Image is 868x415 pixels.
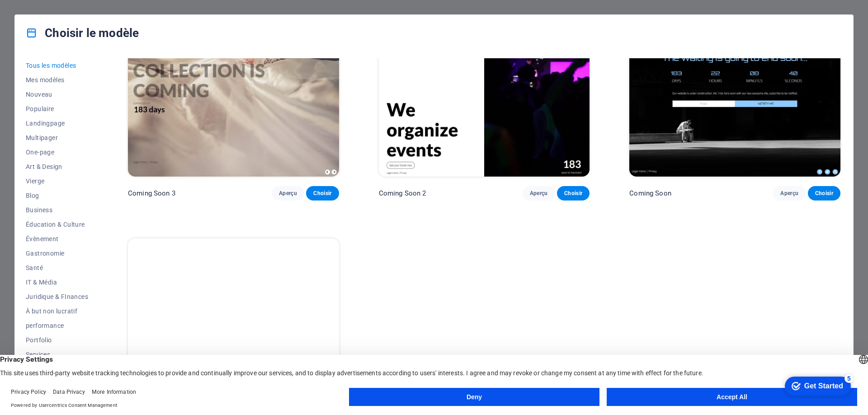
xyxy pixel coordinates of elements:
[26,91,88,98] span: Nouveau
[26,177,88,185] span: Vierge
[26,105,88,112] span: Populaire
[26,351,88,358] span: Services
[26,217,88,232] button: Éducation & Culture
[26,58,88,73] button: Tous les modèles
[26,174,88,188] button: Vierge
[26,279,88,286] span: IT & Média
[26,26,139,40] h4: Choisir le modèle
[26,134,88,141] span: Multipager
[27,10,66,18] div: Get Started
[26,318,88,333] button: performance
[26,76,88,84] span: Mes modèles
[272,186,304,201] button: Aperçu
[26,131,88,145] button: Multipager
[26,73,88,87] button: Mes modèles
[313,190,331,197] span: Choisir
[557,186,590,201] button: Choisir
[26,163,88,170] span: Art & Design
[26,333,88,347] button: Portfolio
[279,190,297,197] span: Aperçu
[523,186,555,201] button: Aperçu
[26,203,88,217] button: Business
[67,2,76,11] div: 5
[564,190,582,197] span: Choisir
[815,190,833,197] span: Choisir
[26,188,88,203] button: Blog
[26,246,88,261] button: Gastronomie
[26,232,88,246] button: Évènement
[26,289,88,304] button: Juridique & FInances
[26,235,88,242] span: Évènement
[26,192,88,199] span: Blog
[379,189,426,198] p: Coming Soon 2
[26,120,88,127] span: Landingpage
[26,293,88,300] span: Juridique & FInances
[26,116,88,131] button: Landingpage
[26,206,88,214] span: Business
[26,322,88,329] span: performance
[26,149,88,156] span: One-page
[26,159,88,174] button: Art & Design
[7,5,73,23] div: Get Started 5 items remaining, 0% complete
[26,62,88,69] span: Tous les modèles
[128,189,175,198] p: Coming Soon 3
[26,261,88,275] button: Santé
[780,190,798,197] span: Aperçu
[26,308,88,315] span: À but non lucratif
[26,336,88,344] span: Portfolio
[530,190,548,197] span: Aperçu
[26,264,88,271] span: Santé
[773,186,806,201] button: Aperçu
[808,186,840,201] button: Choisir
[26,250,88,257] span: Gastronomie
[26,221,88,228] span: Éducation & Culture
[306,186,339,201] button: Choisir
[26,145,88,159] button: One-page
[629,189,671,198] p: Coming Soon
[26,304,88,318] button: À but non lucratif
[26,102,88,116] button: Populaire
[26,347,88,362] button: Services
[26,275,88,289] button: IT & Média
[26,87,88,102] button: Nouveau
